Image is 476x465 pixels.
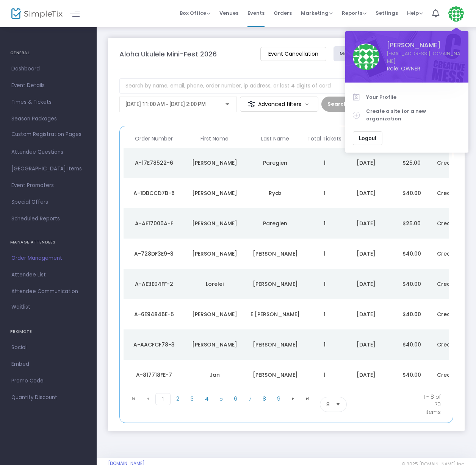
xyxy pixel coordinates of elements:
[11,343,85,353] span: Social
[422,393,441,416] kendo-pager-info: 1 - 8 of 70 items
[10,45,86,61] h4: GENERAL
[286,393,300,404] span: Go to the next page
[125,311,182,318] div: A-6E94846E-5
[359,135,376,141] span: Logout
[389,148,434,178] td: $25.00
[326,401,330,408] span: 8
[389,178,434,208] td: $40.00
[247,341,304,348] div: Eppinger
[437,250,470,257] span: Credit Card
[366,108,461,122] span: Create a site for a new organization
[437,220,470,227] span: Credit Card
[186,371,243,379] div: Jan
[186,220,243,227] div: Peggy
[124,130,449,390] div: Data table
[333,397,343,412] button: Select
[186,189,243,197] div: Vickie
[257,393,271,404] span: Page 8
[305,148,343,178] td: 1
[243,393,257,404] span: Page 7
[274,3,292,23] span: Orders
[11,287,85,296] span: Attendee Communication
[334,46,386,61] button: More Reports
[304,396,310,402] span: Go to the last page
[247,3,265,23] span: Events
[345,250,387,257] div: 7/29/2025
[247,159,304,167] div: Paregien
[353,104,461,126] a: Create a site for a new organization
[119,78,355,94] input: Search by name, email, phone, order number, ip address, or last 4 digits of card
[248,100,255,108] img: filter
[261,136,289,142] span: Last Name
[228,393,243,404] span: Page 6
[389,360,434,390] td: $40.00
[11,81,85,91] span: Event Details
[200,136,229,142] span: First Name
[437,280,470,288] span: Credit Card
[119,49,217,59] m-panel-title: Aloha Ukulele Mini-Fest 2026
[11,147,85,157] span: Attendee Questions
[247,250,304,257] div: Adkins
[387,50,461,65] a: [EMAIL_ADDRESS][DOMAIN_NAME]
[387,41,461,50] span: [PERSON_NAME]
[290,396,296,402] span: Go to the next page
[345,341,387,348] div: 6/19/2025
[345,311,387,318] div: 6/19/2025
[387,65,461,73] span: Role: OWNER
[389,239,434,269] td: $40.00
[125,101,206,107] span: [DATE] 11:00 AM - [DATE] 2:00 PM
[11,197,85,207] span: Special Offers
[240,97,318,112] m-button: Advanced filters
[247,371,304,379] div: Jaudon
[125,341,182,348] div: A-AACFCF78-3
[155,393,171,405] span: Page 1
[305,269,343,299] td: 1
[345,159,387,167] div: 9/3/2025
[247,311,304,318] div: E Backman
[345,220,387,227] div: 8/18/2025
[125,280,182,288] div: A-AE3E04FF-2
[11,214,85,224] span: Scheduled Reports
[11,303,30,311] span: Waitlist
[389,329,434,360] td: $40.00
[305,178,343,208] td: 1
[376,3,398,23] span: Settings
[171,393,185,404] span: Page 2
[305,239,343,269] td: 1
[407,9,423,17] span: Help
[125,159,182,167] div: A-17E78522-6
[366,94,461,101] span: Your Profile
[186,159,243,167] div: Stanley
[186,250,243,257] div: Nancy
[247,280,304,288] div: Jones
[11,164,85,174] span: [GEOGRAPHIC_DATA] Items
[345,189,387,197] div: 9/3/2025
[345,280,387,288] div: 7/28/2025
[437,311,470,318] span: Credit Card
[437,159,470,167] span: Credit Card
[180,9,210,17] span: Box Office
[135,136,173,142] span: Order Number
[11,64,85,74] span: Dashboard
[305,208,343,239] td: 1
[219,3,238,23] span: Venues
[186,311,243,318] div: Carl
[11,270,85,280] span: Attendee List
[260,47,326,61] m-button: Event Cancellation
[10,324,86,339] h4: PROMOTE
[389,269,434,299] td: $40.00
[186,280,243,288] div: Lorelei
[271,393,286,404] span: Page 9
[247,220,304,227] div: Paregien
[125,189,182,197] div: A-1DBCCD7B-6
[305,360,343,390] td: 1
[389,299,434,329] td: $40.00
[301,9,333,17] span: Marketing
[186,341,243,348] div: Colette
[11,131,81,138] span: Custom Registration Pages
[342,9,366,17] span: Reports
[11,359,85,369] span: Embed
[11,97,85,107] span: Times & Tickets
[437,189,470,197] span: Credit Card
[305,130,343,148] th: Total Tickets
